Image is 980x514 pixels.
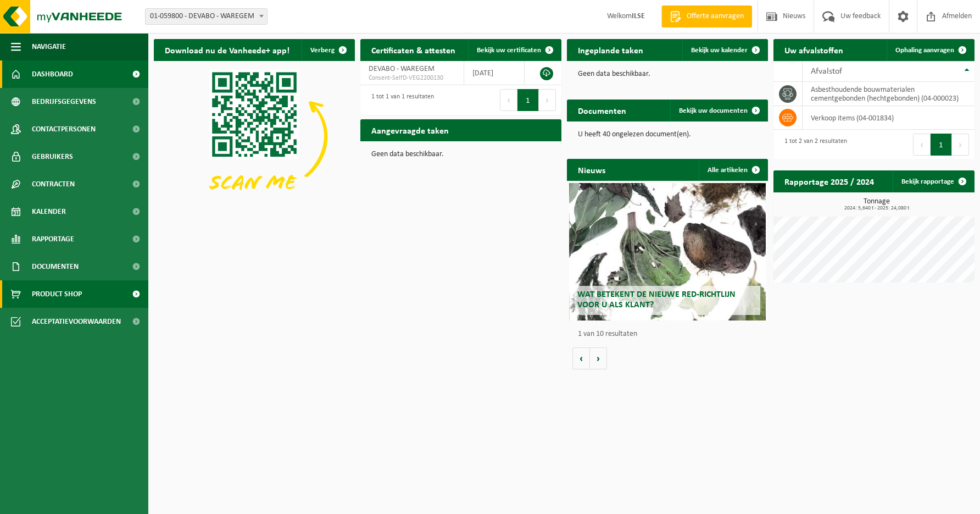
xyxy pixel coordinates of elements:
span: Contactpersonen [32,115,96,143]
span: Bekijk uw kalender [691,47,748,54]
span: Bedrijfsgegevens [32,88,96,115]
a: Bekijk uw kalender [682,39,767,61]
h2: Download nu de Vanheede+ app! [154,39,300,60]
a: Bekijk uw documenten [670,100,767,121]
span: Verberg [310,47,335,54]
p: 1 van 10 resultaten [578,330,762,338]
span: DEVABO - WAREGEM [369,65,435,73]
h2: Nieuws [567,159,616,180]
button: Previous [500,89,517,111]
span: Bekijk uw certificaten [477,47,541,54]
p: U heeft 40 ongelezen document(en). [578,131,757,139]
a: Wat betekent de nieuwe RED-richtlijn voor u als klant? [569,183,766,320]
a: Bekijk rapportage [893,170,973,192]
a: Offerte aanvragen [661,5,752,27]
span: Contracten [32,170,75,198]
p: Geen data beschikbaar. [578,70,757,78]
button: Vorige [572,347,590,369]
h2: Uw afvalstoffen [773,39,854,60]
h2: Documenten [567,100,637,121]
h2: Ingeplande taken [567,39,654,60]
div: 1 tot 1 van 1 resultaten [366,88,434,112]
span: Offerte aanvragen [684,11,747,22]
span: 2024: 5,640 t - 2025: 24,080 t [779,206,975,211]
span: Navigatie [32,33,66,60]
h2: Aangevraagde taken [360,119,460,141]
div: 1 tot 2 van 2 resultaten [779,132,847,157]
button: Verberg [302,39,354,61]
button: 1 [517,89,539,111]
span: Documenten [32,253,79,280]
button: Next [952,134,969,156]
span: 01-059800 - DEVABO - WAREGEM [145,8,268,25]
td: [DATE] [464,61,525,85]
a: Alle artikelen [699,159,767,181]
h2: Certificaten & attesten [360,39,466,60]
span: Rapportage [32,225,74,253]
span: Consent-SelfD-VEG2200130 [369,74,455,82]
button: Previous [913,134,931,156]
button: Next [539,89,556,111]
h3: Tonnage [779,198,975,211]
span: 01-059800 - DEVABO - WAREGEM [146,9,267,24]
span: Bekijk uw documenten [679,107,748,114]
td: verkoop items (04-001834) [803,106,975,130]
span: Ophaling aanvragen [895,47,954,54]
h2: Rapportage 2025 / 2024 [773,170,885,192]
span: Gebruikers [32,143,73,170]
span: Wat betekent de nieuwe RED-richtlijn voor u als klant? [577,290,736,309]
td: asbesthoudende bouwmaterialen cementgebonden (hechtgebonden) (04-000023) [803,82,975,106]
span: Product Shop [32,280,82,308]
a: Ophaling aanvragen [887,39,973,61]
span: Kalender [32,198,66,225]
img: Download de VHEPlus App [154,61,355,212]
span: Acceptatievoorwaarden [32,308,121,335]
span: Afvalstof [811,67,842,76]
button: 1 [931,134,952,156]
strong: ILSE [632,12,645,20]
p: Geen data beschikbaar. [371,151,550,158]
button: Volgende [590,347,607,369]
a: Bekijk uw certificaten [468,39,560,61]
span: Dashboard [32,60,73,88]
